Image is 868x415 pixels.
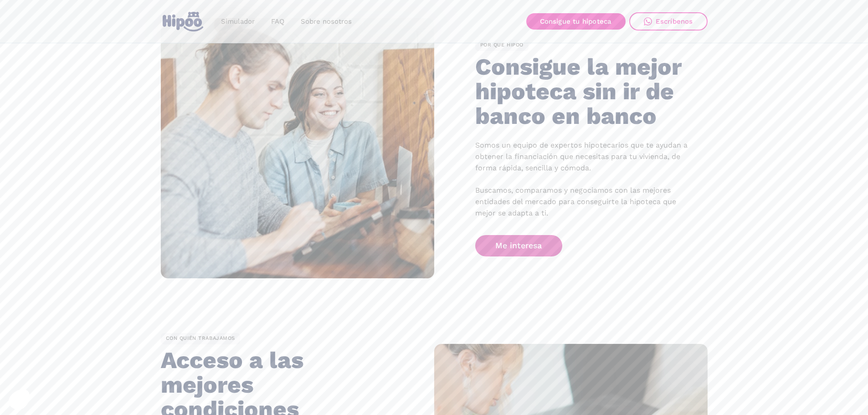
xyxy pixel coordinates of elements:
a: home [161,8,205,35]
div: CON QUIÉN TRABAJAMOS [161,333,241,345]
h2: Consigue la mejor hipoteca sin ir de banco en banco [475,55,685,128]
a: FAQ [263,13,293,31]
div: Escríbenos [656,17,693,26]
a: Sobre nosotros [293,13,360,31]
a: Me interesa [475,235,563,256]
a: Escríbenos [629,12,708,31]
div: POR QUÉ HIPOO [475,40,529,51]
a: Simulador [213,13,263,31]
a: Consigue tu hipoteca [526,13,626,30]
p: Somos un equipo de expertos hipotecarios que te ayudan a obtener la financiación que necesitas pa... [475,140,694,219]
